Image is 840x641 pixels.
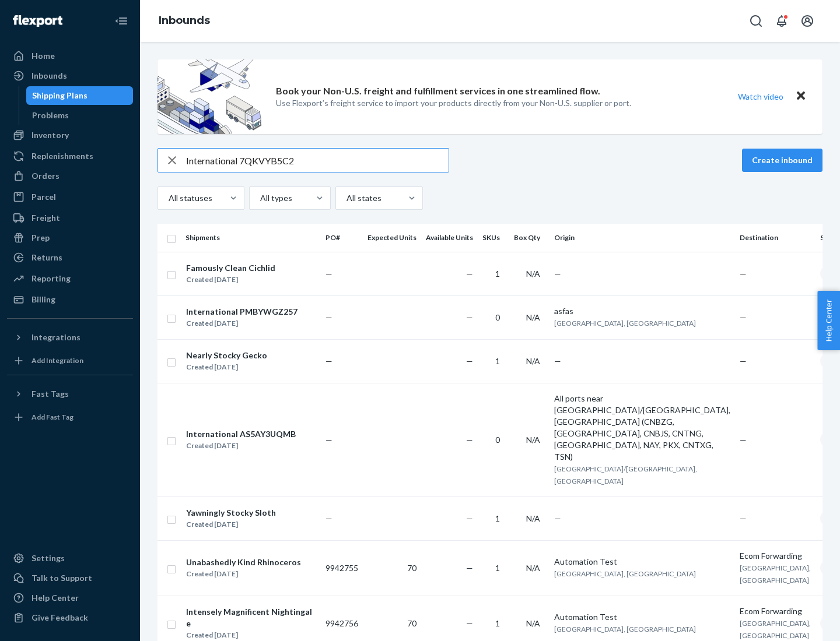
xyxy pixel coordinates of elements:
div: Created [DATE] [186,519,276,530]
span: — [325,269,332,279]
span: — [554,513,561,523]
th: SKUs [478,224,509,252]
span: — [466,563,473,573]
div: Automation Test [554,556,730,568]
a: Settings [7,549,133,568]
span: 1 [495,513,500,523]
div: Created [DATE] [186,274,275,286]
div: Home [32,50,55,62]
span: 1 [495,563,500,573]
p: Book your Non-U.S. freight and fulfillment services in one streamlined flow. [276,84,600,98]
span: 0 [495,435,500,445]
a: Talk to Support [7,569,133,587]
div: Inventory [32,129,69,141]
a: Prep [7,228,133,247]
div: Ecom Forwarding [740,605,811,617]
div: Replenishments [32,150,93,162]
span: — [466,356,473,366]
button: Close [793,88,808,105]
a: Inbounds [7,66,133,85]
a: Problems [26,106,134,125]
span: — [740,312,747,322]
div: Created [DATE] [186,568,301,580]
div: Yawningly Stocky Sloth [186,507,276,519]
span: N/A [526,513,540,523]
div: Intensely Magnificent Nightingale [186,606,316,629]
input: All types [259,192,260,204]
div: Add Integration [32,355,83,365]
th: Box Qty [509,224,549,252]
th: Available Units [421,224,478,252]
span: — [466,618,473,628]
input: All states [345,192,346,204]
div: Created [DATE] [186,361,267,373]
th: PO# [321,224,363,252]
button: Open Search Box [744,9,768,33]
span: [GEOGRAPHIC_DATA], [GEOGRAPHIC_DATA] [740,619,811,640]
div: International PMBYWGZ257 [186,306,297,318]
button: Create inbound [742,149,822,172]
span: — [325,435,332,445]
div: Famously Clean Cichlid [186,262,275,274]
span: — [740,435,747,445]
div: asfas [554,305,730,317]
th: Expected Units [363,224,421,252]
input: Search inbounds by name, destination, msku... [186,149,449,172]
span: [GEOGRAPHIC_DATA]/[GEOGRAPHIC_DATA], [GEOGRAPHIC_DATA] [554,464,697,485]
span: — [740,269,747,279]
button: Give Feedback [7,608,133,627]
span: [GEOGRAPHIC_DATA], [GEOGRAPHIC_DATA] [554,569,696,578]
span: [GEOGRAPHIC_DATA], [GEOGRAPHIC_DATA] [740,563,811,584]
a: Add Integration [7,351,133,370]
a: Orders [7,167,133,185]
div: Help Center [32,592,79,604]
div: Orders [32,170,60,182]
a: Replenishments [7,147,133,165]
span: N/A [526,356,540,366]
span: — [466,435,473,445]
span: 1 [495,618,500,628]
span: N/A [526,269,540,279]
span: 1 [495,356,500,366]
div: Created [DATE] [186,318,297,329]
button: Integrations [7,328,133,347]
span: N/A [526,618,540,628]
a: Freight [7,209,133,227]
div: Add Fast Tag [32,412,73,422]
div: Billing [32,294,55,305]
a: Inventory [7,126,133,145]
span: 70 [407,563,416,573]
img: Flexport logo [13,15,62,27]
div: International AS5AY3UQMB [186,428,296,440]
div: Fast Tags [32,388,69,400]
div: Ecom Forwarding [740,550,811,562]
input: All statuses [167,192,169,204]
div: Parcel [32,191,56,203]
a: Billing [7,290,133,309]
div: Shipping Plans [32,90,87,101]
div: Automation Test [554,611,730,623]
div: Nearly Stocky Gecko [186,350,267,361]
td: 9942755 [321,540,363,596]
span: — [740,356,747,366]
div: Integrations [32,332,80,343]
span: N/A [526,312,540,322]
a: Returns [7,248,133,267]
span: — [466,513,473,523]
a: Parcel [7,188,133,206]
a: Home [7,47,133,65]
span: N/A [526,563,540,573]
div: Settings [32,552,65,564]
p: Use Flexport’s freight service to import your products directly from your Non-U.S. supplier or port. [276,97,631,109]
div: Inbounds [32,70,67,82]
div: All ports near [GEOGRAPHIC_DATA]/[GEOGRAPHIC_DATA], [GEOGRAPHIC_DATA] (CNBZG, [GEOGRAPHIC_DATA], ... [554,393,730,463]
button: Help Center [817,291,840,350]
button: Open account menu [796,9,819,33]
ol: breadcrumbs [149,4,219,38]
div: Created [DATE] [186,629,316,641]
span: [GEOGRAPHIC_DATA], [GEOGRAPHIC_DATA] [554,625,696,633]
div: Unabashedly Kind Rhinoceros [186,557,301,568]
div: Problems [32,110,69,121]
span: — [466,269,473,279]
